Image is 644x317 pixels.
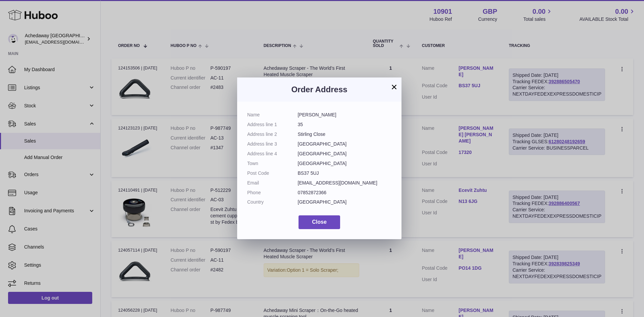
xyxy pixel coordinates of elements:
button: × [390,83,398,91]
dt: Address line 4 [247,151,298,157]
span: Close [312,219,327,225]
dd: [EMAIL_ADDRESS][DOMAIN_NAME] [298,180,392,186]
dt: Phone [247,190,298,196]
dd: [GEOGRAPHIC_DATA] [298,151,392,157]
dt: Town [247,160,298,167]
dd: [GEOGRAPHIC_DATA] [298,160,392,167]
dt: Post Code [247,170,298,176]
dd: Stirling Close [298,131,392,138]
h3: Order Address [247,84,391,95]
dd: 07852872366 [298,190,392,196]
dt: Address line 1 [247,121,298,128]
dt: Country [247,199,298,205]
dd: BS37 5UJ [298,170,392,176]
dd: [GEOGRAPHIC_DATA] [298,199,392,205]
dd: 35 [298,121,392,128]
button: Close [299,215,340,229]
dt: Address line 3 [247,141,298,147]
dd: [PERSON_NAME] [298,112,392,118]
dt: Name [247,112,298,118]
dd: [GEOGRAPHIC_DATA] [298,141,392,147]
dt: Email [247,180,298,186]
dt: Address line 2 [247,131,298,138]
